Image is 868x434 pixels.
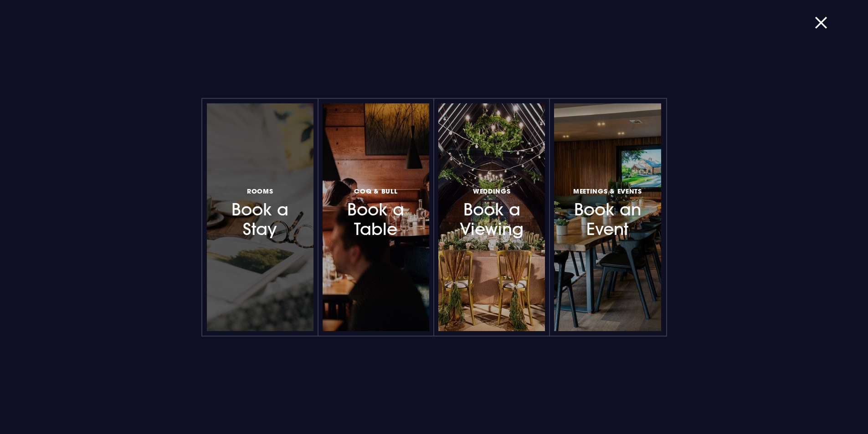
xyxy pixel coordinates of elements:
[323,103,429,331] a: Coq & BullBook a Table
[438,103,545,331] a: WeddingsBook a Viewing
[247,187,273,195] span: Rooms
[354,187,397,195] span: Coq & Bull
[568,185,647,240] h3: Book an Event
[573,187,642,195] span: Meetings & Events
[554,103,661,331] a: Meetings & EventsBook an Event
[452,185,531,240] h3: Book a Viewing
[473,187,511,195] span: Weddings
[207,103,313,331] a: RoomsBook a Stay
[336,185,416,240] h3: Book a Table
[221,185,300,240] h3: Book a Stay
